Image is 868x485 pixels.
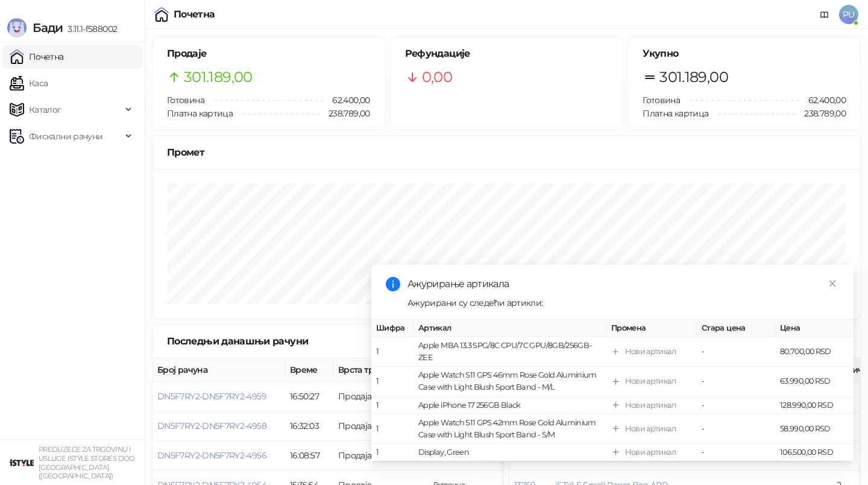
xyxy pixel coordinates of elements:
span: 62.400,00 [800,94,846,107]
th: Артикал [414,320,606,337]
span: 238.789,00 [796,107,846,120]
img: Logo [7,18,27,37]
span: 62.400,00 [324,94,370,107]
td: Продаја [333,441,424,471]
img: 64x64-companyLogo-77b92cf4-9946-4f36-9751-bf7bb5fd2c7d.png [10,451,34,475]
th: Стара цена [697,320,775,337]
td: 128.990,00 RSD [775,397,854,414]
small: PREDUZEĆE ZA TRGOVINU I USLUGE ISTYLE STORES DOO [GEOGRAPHIC_DATA] ([GEOGRAPHIC_DATA]) [39,445,135,480]
span: Платна картица [643,108,708,119]
td: Продаја [333,411,424,441]
span: Готовина [167,95,204,106]
td: Apple MBA 13.3 SPG/8C CPU/7C GPU/8GB/256GB-ZEE [414,337,606,367]
span: Фискални рачуни [29,124,102,148]
th: Врста трансакције [333,358,424,382]
span: Платна картица [167,108,233,119]
span: 301.189,00 [184,66,253,89]
div: Нови артикал [625,423,676,435]
td: 1 [371,414,414,444]
th: Цена [775,320,854,337]
td: 63.990,00 RSD [775,367,854,396]
div: Промет [167,145,846,160]
td: 1 [371,444,414,461]
th: Време [285,358,333,382]
div: Ажурирани су следећи артикли: [407,296,839,309]
div: Ажурирање артикала [407,277,839,291]
h5: Рефундације [405,46,608,61]
td: 16:08:57 [285,441,333,471]
td: Apple Watch S11 GPS 42mm Rose Gold Aluminium Case with Light Blush Sport Band - S/M [414,414,606,444]
td: 16:32:03 [285,411,333,441]
td: Display, Green [414,444,606,461]
h5: Укупно [643,46,846,61]
div: Последњи данашњи рачуни [167,334,380,349]
button: DN5F7RY2-DN5F7RY2-4959 [157,391,266,402]
button: DN5F7RY2-DN5F7RY2-4956 [157,450,266,461]
td: Продаја [333,382,424,411]
td: - [697,367,775,396]
td: 1 [371,337,414,367]
span: 0,00 [422,66,452,89]
td: - [697,337,775,367]
td: - [697,397,775,414]
span: close [828,279,837,288]
a: Close [826,277,839,290]
button: DN5F7RY2-DN5F7RY2-4958 [157,420,266,431]
div: Нови артикал [625,399,676,411]
a: Документација [815,5,834,24]
div: Нови артикал [625,375,676,387]
span: Каталог [29,98,61,122]
div: Почетна [174,10,215,19]
span: Готовина [643,95,680,106]
td: Apple iPhone 17 256GB Black [414,397,606,414]
div: Нови артикал [625,346,676,358]
span: PU [839,5,858,24]
a: Каса [10,71,48,95]
td: 1 [371,367,414,396]
h5: Продаје [167,46,370,61]
td: - [697,444,775,461]
span: 3.11.1-f588002 [63,24,117,34]
span: Бади [33,21,63,35]
td: - [697,414,775,444]
th: Број рачуна [153,358,285,382]
td: 1 [371,397,414,414]
th: Промена [606,320,697,337]
span: 301.189,00 [659,66,728,89]
span: info-circle [386,277,400,291]
td: 106.500,00 RSD [775,444,854,461]
a: Почетна [10,45,64,69]
td: 16:50:27 [285,382,333,411]
td: 80.700,00 RSD [775,337,854,367]
td: 58.990,00 RSD [775,414,854,444]
span: 238.789,00 [320,107,370,120]
td: Apple Watch S11 GPS 46mm Rose Gold Aluminium Case with Light Blush Sport Band - M/L [414,367,606,396]
div: Нови артикал [625,446,676,458]
th: Шифра [371,320,414,337]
